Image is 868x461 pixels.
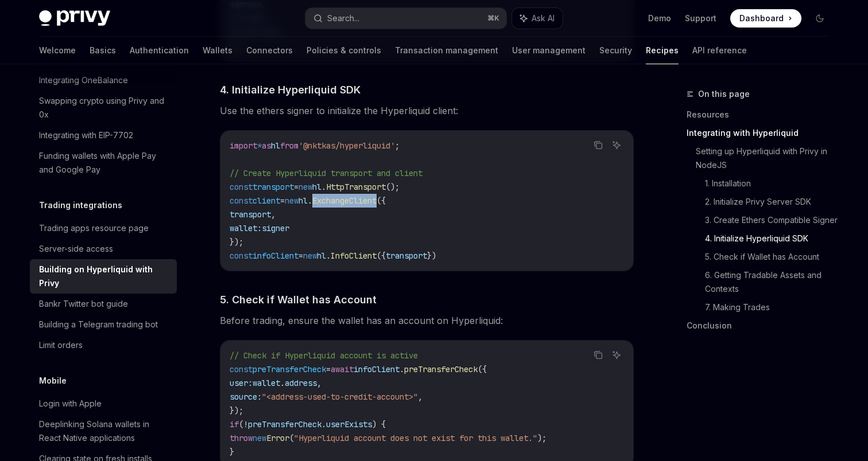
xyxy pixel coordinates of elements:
a: Setting up Hyperliquid with Privy in NodeJS [696,142,838,174]
span: ( [239,419,243,429]
a: Security [599,37,632,64]
span: , [317,378,321,388]
a: Limit orders [30,335,177,355]
a: Dashboard [730,9,801,28]
div: Swapping crypto using Privy and 0x [39,94,170,122]
h5: Mobile [39,374,67,388]
a: Resources [687,106,838,124]
span: ({ [377,251,386,261]
a: Recipes [646,37,679,64]
span: . [326,251,331,261]
a: Bankr Twitter bot guide [30,294,177,314]
span: } [230,447,234,457]
span: const [230,364,253,374]
span: Before trading, ensure the wallet has an account on Hyperliquid: [220,312,634,329]
a: Conclusion [687,317,838,335]
span: ) { [372,419,386,429]
span: await [331,364,354,374]
a: Deeplinking Solana wallets in React Native applications [30,414,177,448]
a: Integrating with EIP-7702 [30,125,177,146]
a: Basics [90,37,116,64]
button: Toggle dark mode [811,9,829,28]
span: infoClient [253,251,299,261]
div: Login with Apple [39,397,102,411]
span: ({ [478,364,487,374]
span: , [418,392,423,402]
a: Wallets [203,37,232,64]
div: Building on Hyperliquid with Privy [39,263,170,290]
span: HttpTransport [326,182,386,192]
span: (); [386,182,400,192]
a: Funding wallets with Apple Pay and Google Pay [30,146,177,180]
a: User management [512,37,586,64]
span: ⌘ K [487,14,499,23]
span: const [230,182,253,192]
span: ({ [377,196,386,206]
a: 1. Installation [705,174,838,193]
a: API reference [692,37,747,64]
span: "Hyperliquid account does not exist for this wallet." [294,433,537,443]
span: new [299,182,312,192]
div: Search... [327,11,359,25]
a: Authentication [130,37,189,64]
span: hl [299,196,308,206]
span: ! [243,419,248,429]
span: ); [537,433,547,443]
a: Trading apps resource page [30,218,177,239]
button: Search...⌘K [305,8,506,29]
a: 4. Initialize Hyperliquid SDK [705,229,838,248]
span: // Create Hyperliquid transport and client [230,168,423,178]
div: Limit orders [39,338,83,352]
button: Copy the contents from the code block [591,138,606,153]
span: new [285,196,299,206]
a: 2. Initialize Privy Server SDK [705,193,838,211]
a: Building on Hyperliquid with Privy [30,259,177,294]
a: Integrating with Hyperliquid [687,124,838,142]
a: 6. Getting Tradable Assets and Contexts [705,266,838,298]
span: const [230,196,253,206]
div: Trading apps resource page [39,221,149,235]
span: preTransferCheck [404,364,478,374]
a: 5. Check if Wallet has Account [705,248,838,266]
span: from [280,140,299,151]
a: Swapping crypto using Privy and 0x [30,91,177,125]
span: On this page [698,87,750,101]
span: "<address-used-to-credit-account>" [262,392,418,402]
span: }); [230,237,243,247]
span: user: [230,378,253,388]
span: }) [427,251,436,261]
span: const [230,251,253,261]
span: preTransferCheck [253,364,326,374]
span: . [308,196,312,206]
span: . [321,182,326,192]
h5: Trading integrations [39,198,122,212]
button: Copy the contents from the code block [591,347,606,362]
a: Demo [648,13,671,24]
span: signer [262,223,289,233]
span: Dashboard [739,13,784,24]
div: Building a Telegram trading bot [39,318,158,331]
div: Funding wallets with Apple Pay and Google Pay [39,149,170,177]
div: Server-side access [39,242,113,256]
span: ExchangeClient [312,196,377,206]
span: 4. Initialize Hyperliquid SDK [220,82,361,97]
span: source: [230,392,262,402]
span: wallet [253,378,280,388]
span: ( [289,433,294,443]
button: Ask AI [609,138,624,153]
div: Bankr Twitter bot guide [39,297,128,311]
span: transport [386,251,427,261]
span: throw [230,433,253,443]
span: . [280,378,285,388]
span: . [400,364,404,374]
span: , [271,209,276,220]
span: }); [230,405,243,416]
a: Connectors [246,37,293,64]
span: InfoClient [331,251,377,261]
span: address [285,378,317,388]
span: hl [317,251,326,261]
span: = [280,196,285,206]
span: Error [266,433,289,443]
span: hl [312,182,321,192]
a: Welcome [39,37,76,64]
